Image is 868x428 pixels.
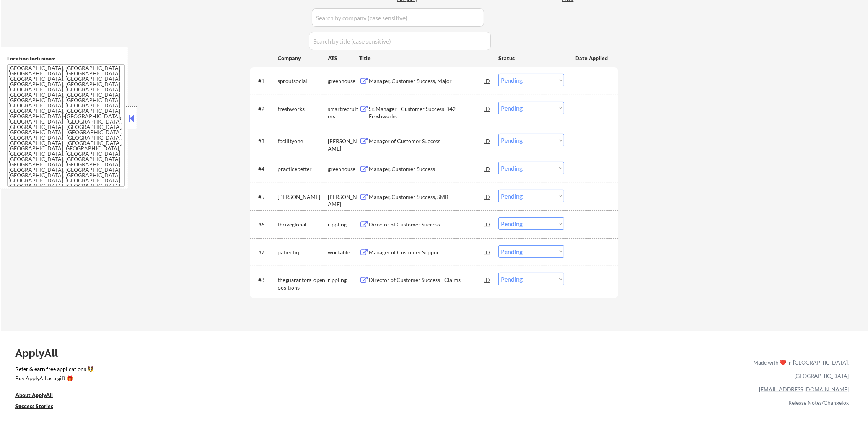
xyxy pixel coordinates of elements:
div: JD [484,245,491,259]
a: Release Notes/Changelog [788,399,849,406]
div: thriveglobal [278,221,328,228]
div: sproutsocial [278,77,328,85]
div: patientiq [278,249,328,256]
u: Success Stories [15,403,53,409]
div: greenhouse [328,165,359,173]
div: [PERSON_NAME] [328,137,359,152]
div: Buy ApplyAll as a gift 🎁 [15,376,92,381]
a: Success Stories [15,402,64,412]
div: #1 [258,77,272,85]
div: practicebetter [278,165,328,173]
div: JD [484,190,491,203]
div: theguarantors-open-positions [278,276,328,291]
div: Sr. Manager - Customer Success D42 Freshworks [369,105,484,120]
div: [PERSON_NAME] [328,193,359,208]
div: #8 [258,276,272,284]
div: ATS [328,54,359,62]
div: rippling [328,276,359,284]
div: Manager of Customer Support [369,249,484,256]
div: JD [484,162,491,176]
a: About ApplyAll [15,391,64,401]
div: freshworks [278,105,328,113]
div: Company [278,54,328,62]
div: #6 [258,221,272,228]
div: Manager, Customer Success, Major [369,77,484,85]
div: JD [484,102,491,116]
div: Manager of Customer Success [369,137,484,145]
div: #3 [258,137,272,145]
div: Date Applied [575,54,609,62]
div: greenhouse [328,77,359,85]
div: Location Inclusions: [7,55,125,62]
u: About ApplyAll [15,392,53,398]
div: Title [359,54,491,62]
div: smartrecruiters [328,105,359,120]
div: [PERSON_NAME] [278,193,328,201]
input: Search by title (case sensitive) [309,32,491,50]
div: workable [328,249,359,256]
div: JD [484,74,491,88]
div: ApplyAll [15,347,67,360]
div: JD [484,217,491,231]
div: Made with ❤️ in [GEOGRAPHIC_DATA], [GEOGRAPHIC_DATA] [750,356,849,382]
div: Manager, Customer Success [369,165,484,173]
div: Manager, Customer Success, SMB [369,193,484,201]
div: #7 [258,249,272,256]
div: facilityone [278,137,328,145]
div: #5 [258,193,272,201]
a: Buy ApplyAll as a gift 🎁 [15,374,92,384]
div: JD [484,273,491,286]
div: Status [498,51,564,65]
div: rippling [328,221,359,228]
div: Director of Customer Success - Claims [369,276,484,284]
a: Refer & earn free applications 👯‍♀️ [15,366,593,374]
div: #4 [258,165,272,173]
div: Director of Customer Success [369,221,484,228]
input: Search by company (case sensitive) [312,8,484,27]
div: #2 [258,105,272,113]
a: [EMAIL_ADDRESS][DOMAIN_NAME] [759,386,849,392]
div: JD [484,134,491,148]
